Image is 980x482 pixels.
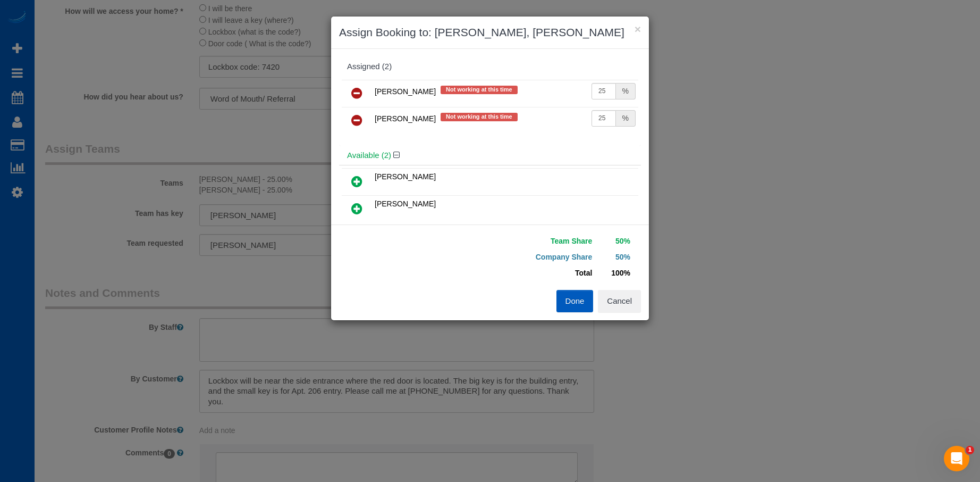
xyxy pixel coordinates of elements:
td: Company Share [498,249,595,265]
button: Cancel [598,290,641,312]
span: Not working at this time [441,86,518,94]
iframe: Intercom live chat [944,446,969,471]
span: [PERSON_NAME] [375,172,436,181]
div: % [616,110,636,127]
td: 50% [595,249,633,265]
span: Not working at this time [441,113,518,121]
h3: Assign Booking to: [PERSON_NAME], [PERSON_NAME] [339,24,641,40]
span: [PERSON_NAME] [375,200,436,208]
td: 50% [595,233,633,249]
button: × [635,23,641,35]
div: % [616,83,636,99]
td: Team Share [498,233,595,249]
h4: Available (2) [347,151,633,160]
td: Total [498,265,595,281]
span: [PERSON_NAME] [375,114,436,123]
span: 1 [966,446,974,454]
div: Assigned (2) [347,62,633,71]
button: Done [556,290,594,312]
td: 100% [595,265,633,281]
span: [PERSON_NAME] [375,87,436,96]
